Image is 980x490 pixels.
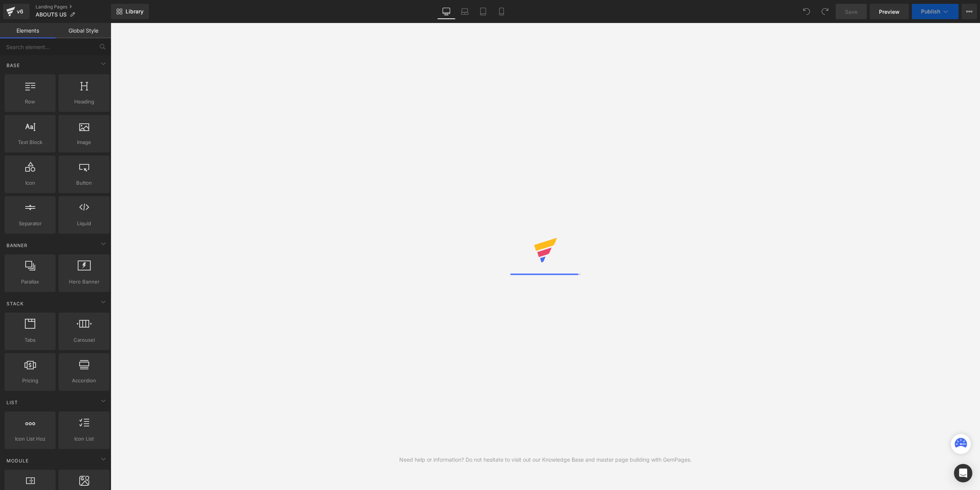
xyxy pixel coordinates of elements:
[879,8,900,16] span: Preview
[7,377,53,385] span: Pricing
[492,4,511,19] a: Mobile
[7,138,53,146] span: Text Block
[474,4,492,19] a: Tablet
[126,8,144,15] span: Library
[61,179,107,187] span: Button
[962,4,977,19] button: More
[61,435,107,443] span: Icon List
[7,336,53,344] span: Tabs
[870,4,909,19] a: Preview
[437,4,456,19] a: Desktop
[61,138,107,146] span: Image
[7,278,53,286] span: Parallax
[6,300,24,307] span: Stack
[7,435,53,443] span: Icon List Hoz
[912,4,959,19] button: Publish
[61,278,107,286] span: Hero Banner
[817,4,833,19] button: Redo
[7,98,53,106] span: Row
[3,4,29,19] a: v6
[15,7,25,16] div: v6
[61,98,107,106] span: Heading
[845,8,857,16] span: Save
[7,179,53,187] span: Icon
[6,457,29,464] span: Module
[36,11,67,18] span: ABOUTS US
[61,336,107,344] span: Carousel
[111,4,149,19] a: New Library
[36,4,111,10] a: Landing Pages
[799,4,814,19] button: Undo
[921,8,940,15] span: Publish
[456,4,474,19] a: Laptop
[61,220,107,228] span: Liquid
[6,242,28,249] span: Banner
[954,464,972,482] div: Open Intercom Messenger
[6,62,21,69] span: Base
[7,220,53,228] span: Separator
[399,456,692,464] div: Need help or information? Do not hesitate to visit out our Knowledge Base and master page buildin...
[56,23,111,38] a: Global Style
[61,377,107,385] span: Accordion
[6,399,19,406] span: List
